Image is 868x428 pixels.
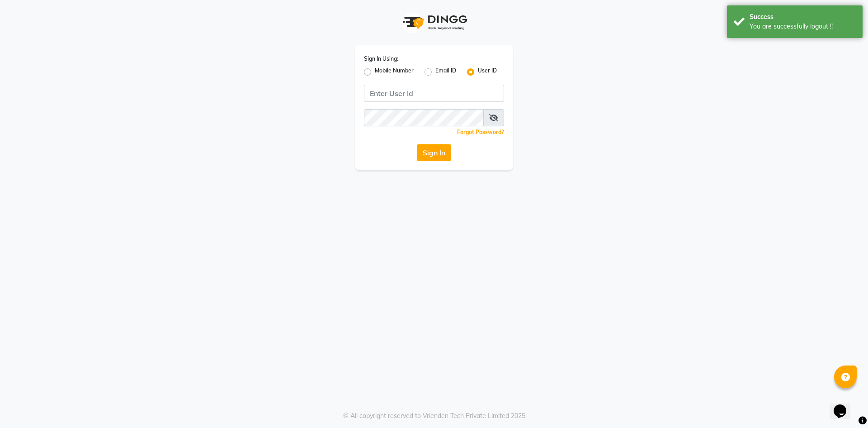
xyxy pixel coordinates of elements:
img: logo1.svg [398,9,470,36]
label: User ID [478,67,497,77]
label: Mobile Number [375,67,414,77]
div: Success [750,12,856,22]
div: You are successfully logout !! [750,22,856,31]
iframe: chat widget [830,392,859,419]
a: Forgot Password? [457,129,504,135]
button: Sign In [417,144,451,161]
label: Sign In Using: [364,55,398,63]
input: Username [364,109,484,126]
input: Username [364,85,504,102]
label: Email ID [435,67,456,77]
